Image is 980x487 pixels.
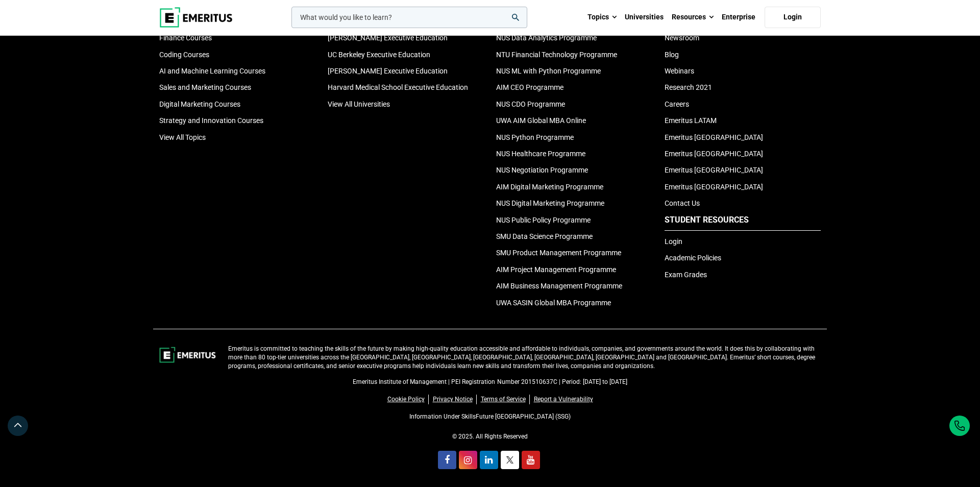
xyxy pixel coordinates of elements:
a: NUS Negotiation Programme [496,166,588,174]
a: [PERSON_NAME] Executive Education [328,67,448,75]
a: twitter [501,451,519,469]
a: Newsroom [665,34,699,42]
a: AIM Digital Marketing Programme [496,183,603,191]
a: NUS Digital Marketing Programme [496,199,604,207]
a: Digital Marketing Courses [159,100,240,108]
a: AIM Project Management Programme [496,265,616,274]
a: AIM CEO Programme [496,83,563,91]
a: NUS CDO Programme [496,100,565,108]
a: Login [665,237,682,246]
a: Academic Policies [665,254,721,262]
a: Login [765,7,821,28]
img: twitter [506,456,513,464]
a: linkedin [480,451,498,469]
a: SMU Data Science Programme [496,232,593,240]
a: UC Berkeley Executive Education [328,51,430,59]
a: Harvard Medical School Executive Education [328,83,468,91]
a: Cookie Policy [387,395,429,404]
a: AIM Business Management Programme [496,282,622,290]
a: Careers [665,100,689,108]
a: Emeritus [GEOGRAPHIC_DATA] [665,133,763,141]
a: Strategy and Innovation Courses [159,116,263,125]
a: instagram [459,451,477,469]
p: Emeritus Institute of Management | PEI Registration Number 201510637C | Period: [DATE] to [DATE] [159,378,821,386]
a: Research 2021 [665,83,712,91]
a: youtube [522,451,540,469]
a: NUS ML with Python Programme [496,67,601,75]
p: Emeritus is committed to teaching the skills of the future by making high-quality education acces... [228,345,821,370]
a: View All Topics [159,133,206,141]
a: Emeritus LATAM [665,116,717,125]
img: footer-logo [159,345,216,365]
a: Webinars [665,67,694,75]
a: Contact Us [665,199,700,207]
a: UWA SASIN Global MBA Programme [496,299,611,307]
a: Emeritus [GEOGRAPHIC_DATA] [665,166,763,174]
a: NUS Data Analytics Programme [496,34,597,42]
a: NTU Financial Technology Programme [496,51,617,59]
a: Coding Courses [159,51,209,59]
a: Finance Courses [159,34,212,42]
a: SMU Product Management Programme [496,249,621,257]
a: UWA AIM Global MBA Online [496,116,586,125]
a: Blog [665,51,679,59]
a: [PERSON_NAME] Executive Education [328,34,448,42]
a: AI and Machine Learning Courses [159,67,265,75]
a: View All Universities [328,100,390,108]
a: Exam Grades [665,271,707,279]
a: Emeritus [GEOGRAPHIC_DATA] [665,183,763,191]
a: Emeritus [GEOGRAPHIC_DATA] [665,150,763,158]
a: Report a Vulnerability [534,395,593,404]
a: Sales and Marketing Courses [159,83,251,91]
a: NUS Public Policy Programme [496,216,591,224]
p: © 2025. All Rights Reserved [159,432,821,441]
a: facebook [438,451,456,469]
a: Information Under SkillsFuture [GEOGRAPHIC_DATA] (SSG) [409,413,571,420]
input: woocommerce-product-search-field-0 [291,7,527,28]
a: Terms of Service [481,395,530,404]
a: Privacy Notice [433,395,477,404]
a: NUS Healthcare Programme [496,150,585,158]
a: NUS Python Programme [496,133,574,141]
